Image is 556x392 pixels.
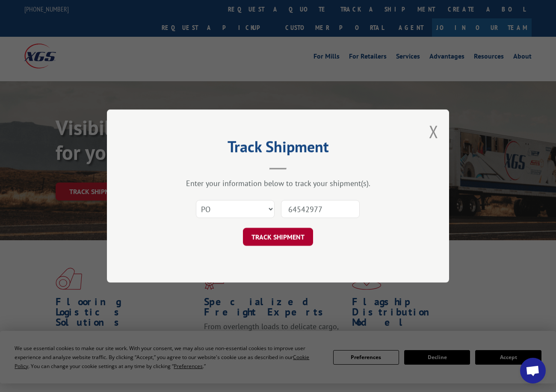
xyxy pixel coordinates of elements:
[243,228,313,246] button: TRACK SHIPMENT
[150,178,406,188] div: Enter your information below to track your shipment(s).
[281,200,360,218] input: Number(s)
[150,141,406,157] h2: Track Shipment
[429,120,438,143] button: Close modal
[520,358,546,383] div: Open chat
